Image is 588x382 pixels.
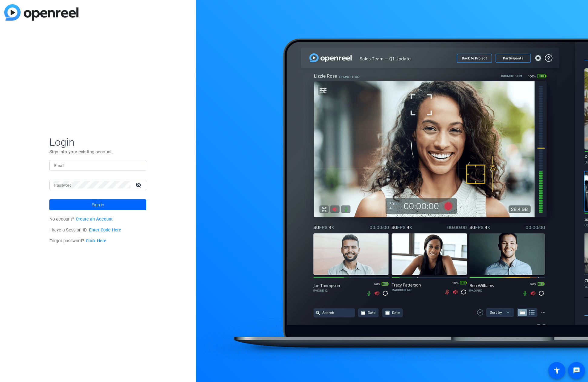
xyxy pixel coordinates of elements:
a: Enter Code Here [89,228,121,233]
span: Forgot password? [49,238,106,244]
button: Sign in [49,199,146,210]
p: Sign into your existing account. [49,148,146,155]
mat-icon: accessibility [553,367,560,374]
img: blue-gradient.svg [4,4,78,21]
span: Sign in [92,197,104,212]
mat-icon: message [573,367,580,374]
span: I have a Session ID. [49,228,121,233]
span: No account? [49,217,113,222]
mat-label: Password [54,183,71,188]
a: Click Here [86,238,106,244]
mat-icon: visibility_off [132,181,146,189]
span: Login [49,136,146,148]
mat-label: Email [54,164,64,168]
input: Enter Email Address [54,161,141,169]
a: Create an Account [76,217,113,222]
